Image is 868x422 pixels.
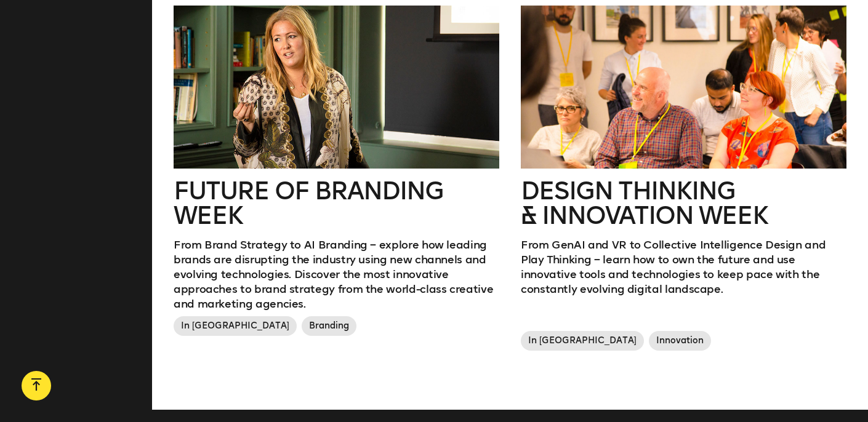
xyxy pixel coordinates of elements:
[521,237,846,297] p: From GenAI and VR to Collective Intelligence Design and Play Thinking – learn how to own the futu...
[521,6,846,355] a: Design Thinking & innovation WeekFrom GenAI and VR to Collective Intelligence Design and Play Thi...
[174,316,297,336] span: In [GEOGRAPHIC_DATA]
[174,178,499,228] h2: Future of branding week
[302,316,356,336] span: Branding
[521,331,644,351] span: In [GEOGRAPHIC_DATA]
[174,6,499,340] a: Future of branding weekFrom Brand Strategy to AI Branding – explore how leading brands are disrup...
[649,331,711,351] span: Innovation
[521,178,846,228] h2: Design Thinking & innovation Week
[174,237,499,311] p: From Brand Strategy to AI Branding – explore how leading brands are disrupting the industry using...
